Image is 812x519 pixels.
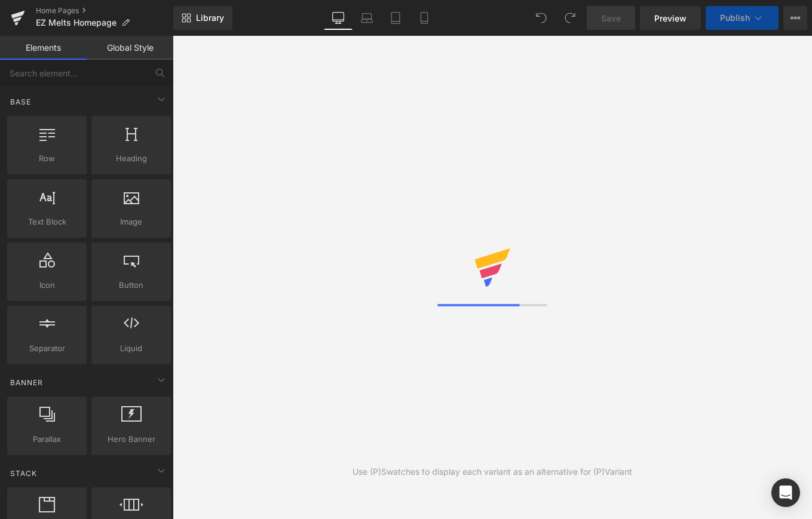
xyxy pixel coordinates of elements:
[353,465,632,478] div: Use (P)Swatches to display each variant as an alternative for (P)Variant
[11,342,83,355] span: Separator
[654,12,687,24] span: Preview
[95,279,167,291] span: Button
[9,96,32,108] span: Base
[95,433,167,446] span: Hero Banner
[11,216,83,228] span: Text Block
[87,36,173,60] a: Global Style
[558,6,582,30] button: Redo
[95,342,167,355] span: Liquid
[11,433,83,446] span: Parallax
[173,6,232,30] a: New Library
[324,6,353,30] a: Desktop
[36,6,173,16] a: Home Pages
[9,377,44,388] span: Banner
[95,152,167,165] span: Heading
[771,478,800,507] div: Open Intercom Messenger
[601,12,621,24] span: Save
[9,468,38,479] span: Stack
[196,13,224,23] span: Library
[640,6,701,30] a: Preview
[529,6,553,30] button: Undo
[381,6,410,30] a: Tablet
[95,216,167,228] span: Image
[720,13,750,23] span: Publish
[353,6,381,30] a: Laptop
[36,18,117,27] span: EZ Melts Homepage
[11,279,83,291] span: Icon
[706,6,779,30] button: Publish
[410,6,439,30] a: Mobile
[11,152,83,165] span: Row
[783,6,807,30] button: More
